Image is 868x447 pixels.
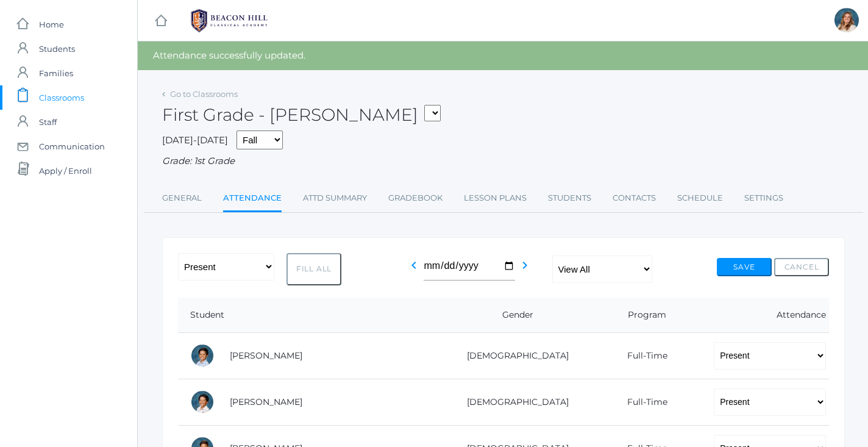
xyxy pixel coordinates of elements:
[774,258,829,276] button: Cancel
[178,298,444,333] th: Student
[39,85,84,110] span: Classrooms
[39,110,57,134] span: Staff
[230,396,302,407] a: [PERSON_NAME]
[183,5,275,36] img: 1_BHCALogos-05.png
[138,41,868,70] div: Attendance successfully updated.
[444,298,583,333] th: Gender
[834,8,859,32] div: Liv Barber
[407,258,421,273] i: chevron_left
[190,390,215,414] div: Grayson Abrea
[444,379,583,425] td: [DEMOGRAPHIC_DATA]
[303,186,367,210] a: Attd Summary
[717,258,772,276] button: Save
[677,186,723,210] a: Schedule
[223,186,282,212] a: Attendance
[407,263,421,275] a: chevron_left
[518,258,532,273] i: chevron_right
[170,89,238,99] a: Go to Classrooms
[464,186,527,210] a: Lesson Plans
[230,350,302,361] a: [PERSON_NAME]
[162,154,845,168] div: Grade: 1st Grade
[583,332,702,379] td: Full-Time
[162,186,202,210] a: General
[583,379,702,425] td: Full-Time
[518,263,532,275] a: chevron_right
[39,37,75,61] span: Students
[613,186,656,210] a: Contacts
[39,159,92,183] span: Apply / Enroll
[190,343,215,368] div: Dominic Abrea
[702,298,829,333] th: Attendance
[162,105,441,124] h2: First Grade - [PERSON_NAME]
[39,12,64,37] span: Home
[39,134,105,159] span: Communication
[744,186,783,210] a: Settings
[388,186,443,210] a: Gradebook
[444,332,583,379] td: [DEMOGRAPHIC_DATA]
[548,186,591,210] a: Students
[286,253,341,285] button: Fill All
[583,298,702,333] th: Program
[162,134,228,146] span: [DATE]-[DATE]
[39,61,73,85] span: Families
